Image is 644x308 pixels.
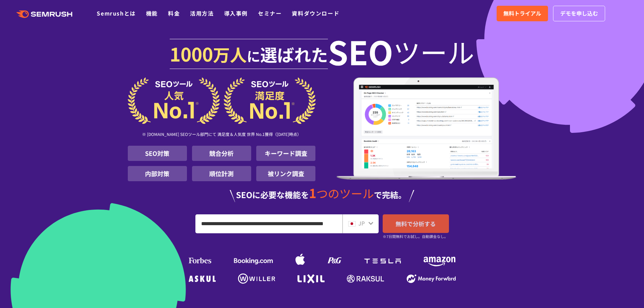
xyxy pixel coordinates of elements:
[213,42,247,66] span: 万人
[247,46,260,66] span: に
[196,215,342,233] input: URL、キーワードを入力してください
[260,42,328,66] span: 選ばれた
[190,9,214,17] a: 活用方法
[192,166,251,181] li: 順位計測
[393,38,474,65] span: ツール
[170,40,213,67] span: 1000
[396,219,436,228] span: 無料で分析する
[553,6,605,21] a: デモを申し込む
[256,166,315,181] li: 被リンク調査
[128,187,517,202] div: SEOに必要な機能を
[128,146,187,161] li: SEO対策
[358,219,365,227] span: JP
[383,233,448,240] small: ※7日間無料でお試し。自動課金なし。
[309,184,316,202] span: 1
[97,9,136,17] a: Semrushとは
[128,124,316,146] div: ※ [DOMAIN_NAME] SEOツール部門にて 満足度＆人気度 世界 No.1獲得（[DATE]時点）
[328,38,393,65] span: SEO
[128,166,187,181] li: 内部対策
[168,9,180,17] a: 料金
[316,185,374,202] span: つのツール
[560,9,598,18] span: デモを申し込む
[503,9,541,18] span: 無料トライアル
[258,9,282,17] a: セミナー
[224,9,248,17] a: 導入事例
[383,214,449,233] a: 無料で分析する
[146,9,158,17] a: 機能
[374,189,406,200] span: で完結。
[497,6,548,21] a: 無料トライアル
[192,146,251,161] li: 競合分析
[292,9,339,17] a: 資料ダウンロード
[256,146,315,161] li: キーワード調査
